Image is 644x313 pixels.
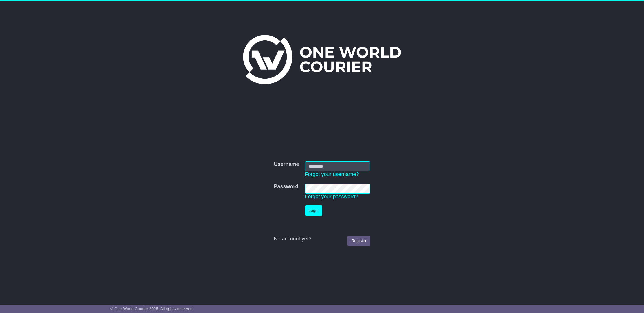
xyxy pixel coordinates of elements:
[347,236,370,246] a: Register
[110,306,194,311] span: © One World Courier 2025. All rights reserved.
[305,171,359,177] a: Forgot your username?
[305,205,322,216] button: Login
[274,184,298,190] label: Password
[305,194,358,199] a: Forgot your password?
[243,35,401,84] img: One World
[274,236,370,242] div: No account yet?
[274,161,299,168] label: Username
